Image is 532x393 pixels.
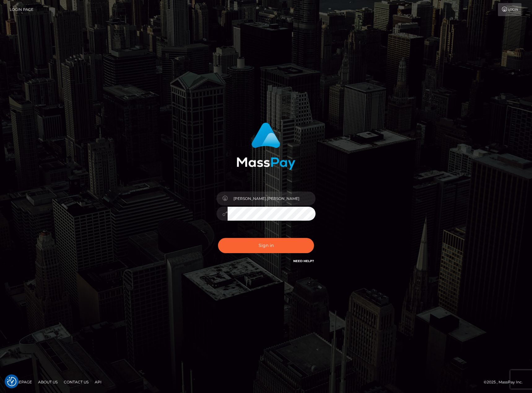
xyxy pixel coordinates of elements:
[7,377,16,386] img: Revisit consent button
[228,192,316,205] input: Username...
[498,3,521,16] a: Login
[92,377,104,387] a: API
[484,379,527,386] div: © 2025 , MassPay Inc.
[36,377,60,387] a: About Us
[218,238,314,253] button: Sign in
[10,3,33,16] a: Login Page
[237,123,295,170] img: MassPay Login
[293,259,314,263] a: Need Help?
[61,377,91,387] a: Contact Us
[7,377,16,386] button: Consent Preferences
[7,377,34,387] a: Homepage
